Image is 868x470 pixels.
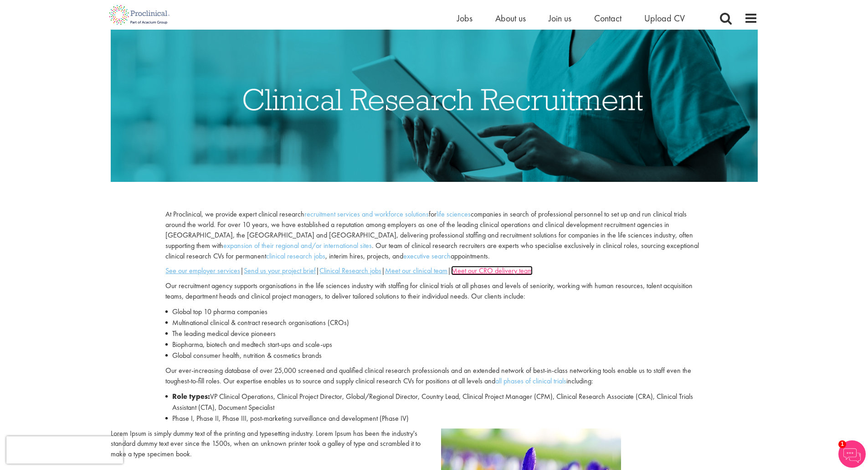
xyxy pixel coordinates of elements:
[6,436,123,464] iframe: reCAPTCHA
[165,328,702,339] li: The leading medical device pioneers
[304,209,429,219] a: recruitment services and workforce solutions
[266,251,325,261] a: clinical research jobs
[165,266,240,275] a: See our employer services
[165,209,702,261] p: At Proclinical, we provide expert clinical research for companies in search of professional perso...
[165,266,702,276] p: | | | |
[244,266,316,275] a: Send us your project brief
[549,12,571,24] a: Join us
[838,440,846,448] span: 1
[165,413,702,424] li: Phase I, Phase II, Phase III, post-marketing surveillance and development (Phase IV)
[457,12,473,24] a: Jobs
[451,266,533,275] a: Meet our CRO delivery team
[111,429,427,460] p: Lorem Ipsum is simply dummy text of the printing and typesetting industry. Lorem Ipsum has been t...
[319,266,381,275] a: Clinical Research jobs
[223,241,372,250] a: expansion of their regional and/or international sites
[594,12,621,24] a: Contact
[495,376,566,386] a: all phases of clinical trials
[172,392,210,401] strong: Role types:
[111,20,758,182] img: Clinical Research Recruitment
[165,339,702,350] li: Biopharma, biotech and medtech start-ups and scale-ups
[403,251,451,261] a: executive search
[165,391,702,413] li: VP Clinical Operations, Clinical Project Director, Global/Regional Director, Country Lead, Clinic...
[165,366,702,387] p: Our ever-increasing database of over 25,000 screened and qualified clinical research professional...
[644,12,685,24] a: Upload CV
[385,266,447,275] a: Meet our clinical team
[165,350,702,361] li: Global consumer health, nutrition & cosmetics brands
[165,317,702,328] li: Multinational clinical & contract research organisations (CROs)
[165,281,702,302] p: Our recruitment agency supports organisations in the life sciences industry with staffing for cli...
[838,440,866,468] img: Chatbot
[165,306,702,317] li: Global top 10 pharma companies
[495,12,526,24] a: About us
[437,209,471,219] a: life sciences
